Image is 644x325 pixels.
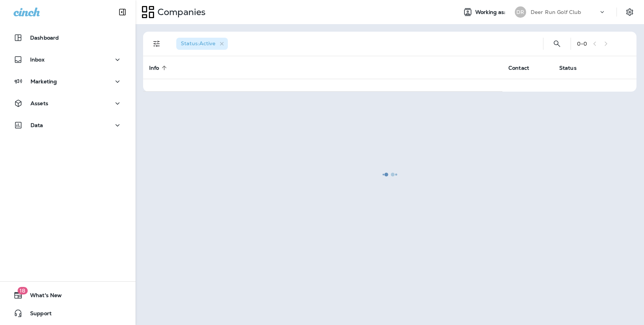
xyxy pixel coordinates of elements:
span: Working as: [475,9,507,15]
p: Dashboard [30,35,59,41]
span: What's New [23,292,62,301]
p: Marketing [31,78,57,84]
button: Marketing [8,74,128,89]
span: Support [23,310,52,319]
p: Data [31,122,43,128]
button: Data [8,118,128,133]
div: DR [515,6,526,18]
p: Companies [154,6,206,18]
button: Assets [8,96,128,111]
button: Settings [623,5,636,19]
p: Assets [31,100,48,106]
button: Collapse Sidebar [112,5,133,20]
button: Support [8,306,128,321]
button: 18What's New [8,288,128,303]
button: Inbox [8,52,128,67]
button: Dashboard [8,30,128,45]
p: Inbox [30,57,44,63]
p: Deer Run Golf Club [531,9,581,15]
span: 18 [17,287,27,294]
